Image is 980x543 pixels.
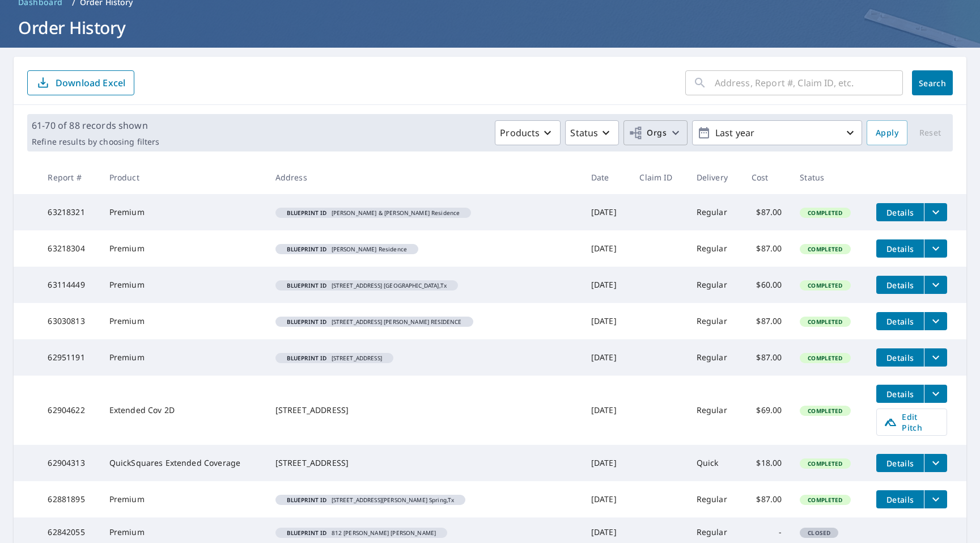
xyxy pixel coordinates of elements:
[876,409,947,436] a: Edit Pitch
[876,312,924,330] button: detailsBtn-63030813
[688,303,743,339] td: Regular
[39,303,100,339] td: 63030813
[500,126,540,140] p: Products
[570,126,598,140] p: Status
[688,230,743,267] td: Regular
[287,530,327,536] em: Blueprint ID
[287,319,327,325] em: Blueprint ID
[287,246,327,252] em: Blueprint ID
[100,339,266,376] td: Premium
[876,348,924,367] button: detailsBtn-62951191
[924,203,947,221] button: filesDropdownBtn-63218321
[801,354,849,362] span: Completed
[743,230,791,267] td: $87.00
[743,194,791,230] td: $87.00
[876,239,924,258] button: detailsBtn-63218304
[883,243,917,254] span: Details
[883,207,917,218] span: Details
[280,319,469,325] span: [STREET_ADDRESS] [PERSON_NAME] RESIDENCE
[100,267,266,303] td: Premium
[582,376,631,445] td: [DATE]
[924,348,947,367] button: filesDropdownBtn-62951191
[582,230,631,267] td: [DATE]
[688,339,743,376] td: Regular
[39,445,100,481] td: 62904313
[924,276,947,294] button: filesDropdownBtn-63114449
[582,194,631,230] td: [DATE]
[629,126,667,140] span: Orgs
[801,318,849,326] span: Completed
[100,481,266,517] td: Premium
[100,303,266,339] td: Premium
[912,70,953,95] button: Search
[924,385,947,403] button: filesDropdownBtn-62904622
[582,481,631,517] td: [DATE]
[883,352,917,363] span: Details
[280,530,443,536] span: 812 [PERSON_NAME] [PERSON_NAME]
[275,405,573,416] div: [STREET_ADDRESS]
[924,239,947,258] button: filesDropdownBtn-63218304
[39,230,100,267] td: 63218304
[565,120,619,145] button: Status
[688,376,743,445] td: Regular
[688,445,743,481] td: Quick
[39,267,100,303] td: 63114449
[275,457,573,469] div: [STREET_ADDRESS]
[801,281,849,289] span: Completed
[14,16,966,39] h1: Order History
[287,283,327,288] em: Blueprint ID
[39,161,100,194] th: Report #
[876,490,924,508] button: detailsBtn-62881895
[39,339,100,376] td: 62951191
[280,283,453,288] span: [STREET_ADDRESS] [GEOGRAPHIC_DATA],Tx
[56,77,125,89] p: Download Excel
[266,161,582,194] th: Address
[743,303,791,339] td: $87.00
[743,481,791,517] td: $87.00
[876,203,924,221] button: detailsBtn-63218321
[883,389,917,399] span: Details
[582,339,631,376] td: [DATE]
[883,316,917,327] span: Details
[801,407,849,415] span: Completed
[287,355,327,361] em: Blueprint ID
[495,120,561,145] button: Products
[280,246,414,252] span: [PERSON_NAME] Residence
[39,481,100,517] td: 62881895
[743,339,791,376] td: $87.00
[743,161,791,194] th: Cost
[924,454,947,472] button: filesDropdownBtn-62904313
[883,458,917,469] span: Details
[791,161,867,194] th: Status
[280,497,461,503] span: [STREET_ADDRESS][PERSON_NAME] Spring,Tx
[921,78,944,89] span: Search
[280,355,389,361] span: [STREET_ADDRESS]
[801,245,849,253] span: Completed
[287,210,327,216] em: Blueprint ID
[32,137,159,147] p: Refine results by choosing filters
[743,267,791,303] td: $60.00
[876,276,924,294] button: detailsBtn-63114449
[688,481,743,517] td: Regular
[883,280,917,291] span: Details
[924,312,947,330] button: filesDropdownBtn-63030813
[801,209,849,217] span: Completed
[711,123,843,143] p: Last year
[688,194,743,230] td: Regular
[623,120,688,145] button: Orgs
[688,267,743,303] td: Regular
[582,161,631,194] th: Date
[743,376,791,445] td: $69.00
[630,161,687,194] th: Claim ID
[582,445,631,481] td: [DATE]
[688,161,743,194] th: Delivery
[100,161,266,194] th: Product
[715,67,903,99] input: Address, Report #, Claim ID, etc.
[582,267,631,303] td: [DATE]
[692,120,862,145] button: Last year
[39,194,100,230] td: 63218321
[743,445,791,481] td: $18.00
[100,445,266,481] td: QuickSquares Extended Coverage
[924,490,947,508] button: filesDropdownBtn-62881895
[27,70,134,95] button: Download Excel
